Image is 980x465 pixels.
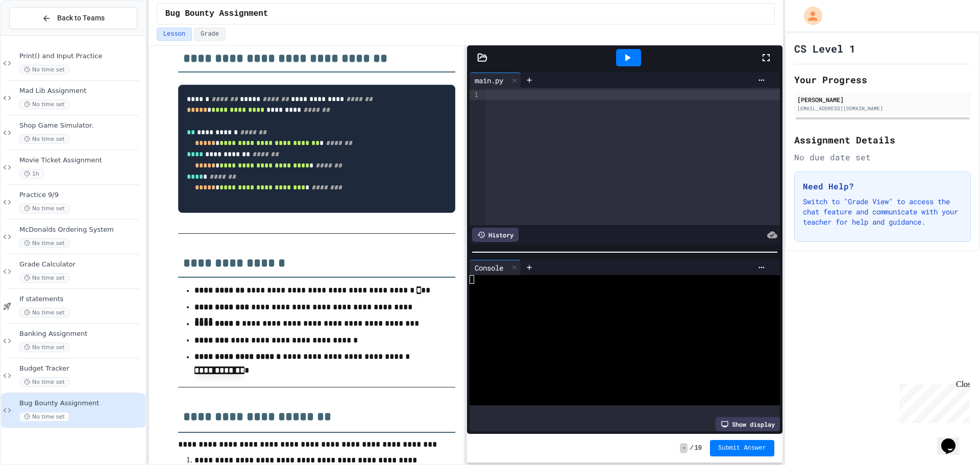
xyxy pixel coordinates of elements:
span: - [680,443,688,453]
span: No time set [19,100,69,109]
h2: Assignment Details [794,133,971,147]
p: Switch to "Grade View" to access the chat feature and communicate with your teacher for help and ... [803,197,962,227]
div: 1 [470,90,480,100]
iframe: chat widget [895,380,970,423]
div: Chat with us now!Close [4,4,70,65]
span: If statements [19,295,143,304]
h2: Your Progress [794,72,971,87]
div: No due date set [794,151,971,163]
span: No time set [19,412,69,422]
span: No time set [19,134,69,144]
h3: Need Help? [803,180,962,192]
span: Shop Game Simulator. [19,121,143,130]
span: No time set [19,308,69,317]
div: Console [470,260,521,275]
div: main.py [470,72,521,88]
span: Budget Tracker [19,364,143,373]
iframe: chat widget [937,424,970,455]
button: Grade [194,28,226,41]
div: main.py [470,75,508,86]
span: Bug Bounty Assignment [19,399,143,408]
span: Bug Bounty Assignment [165,8,268,20]
span: No time set [19,238,69,248]
span: Mad Lib Assignment [19,87,143,95]
span: 10 [695,444,702,452]
button: Back to Teams [9,7,137,29]
span: / [690,444,693,452]
button: Submit Answer [710,440,774,456]
span: No time set [19,342,69,352]
span: Practice 9/9 [19,191,143,200]
span: No time set [19,204,69,213]
button: Lesson [157,28,192,41]
span: Movie Ticket Assignment [19,156,143,165]
div: Console [470,262,508,273]
div: [EMAIL_ADDRESS][DOMAIN_NAME] [797,105,968,112]
h1: CS Level 1 [794,41,855,56]
div: History [472,228,519,242]
div: Show display [716,417,780,431]
span: No time set [19,273,69,283]
span: Back to Teams [57,13,105,23]
div: My Account [793,4,825,28]
span: Banking Assignment [19,330,143,338]
span: No time set [19,377,69,387]
span: Print() and Input Practice [19,52,143,61]
span: Grade Calculator [19,260,143,269]
span: No time set [19,65,69,75]
span: Submit Answer [718,444,766,452]
span: 1h [19,169,44,179]
div: [PERSON_NAME] [797,95,968,104]
span: McDonalds Ordering System [19,226,143,234]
